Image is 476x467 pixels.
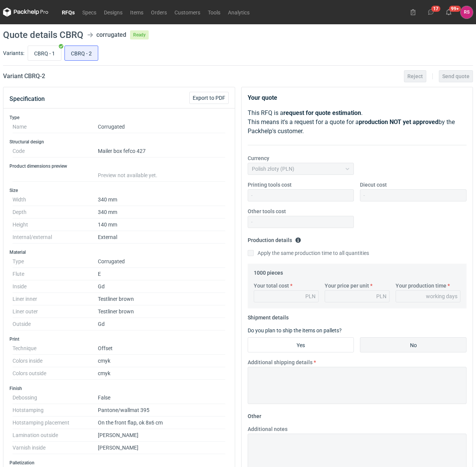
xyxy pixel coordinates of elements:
[98,219,226,231] dd: 140 mm
[9,187,229,193] h3: Size
[98,268,226,280] dd: E
[13,255,98,268] dt: Type
[248,359,313,366] label: Additional shipping details
[248,425,287,433] label: Additional notes
[98,355,226,367] dd: cmyk
[407,74,423,79] span: Reject
[13,404,98,417] dt: Hotstamping
[204,8,224,17] a: Tools
[305,292,316,300] div: PLN
[13,193,98,206] dt: Width
[98,429,226,442] dd: [PERSON_NAME]
[98,404,226,417] dd: Pantone/wallmat 395
[98,442,226,454] dd: [PERSON_NAME]
[248,108,467,136] p: This RFQ is a . This means it's a request for a quote for a by the Packhelp's customer.
[3,49,24,57] label: Variants:
[98,318,226,330] dd: Gd
[13,429,98,442] dt: Lamination outside
[98,367,226,380] dd: cmyk
[9,460,229,466] h3: Palletization
[13,342,98,355] dt: Technique
[58,8,79,17] a: RFQs
[248,327,342,333] label: Do you plan to ship the items on pallets?
[360,181,387,189] label: Diecut cost
[13,305,98,318] dt: Liner outer
[224,8,253,17] a: Analytics
[248,234,301,243] legend: Production details
[98,231,226,244] dd: External
[13,442,98,454] dt: Varnish inside
[248,249,369,257] label: Apply the same production time to all quantities
[9,115,229,121] h3: Type
[79,8,100,17] a: Specs
[3,30,83,39] h1: Quote details CBRQ
[98,305,226,318] dd: Testliner brown
[64,46,98,61] label: CBRQ - 2
[193,95,225,101] span: Export to PDF
[13,121,98,133] dt: Name
[439,70,473,82] button: Send quote
[9,139,229,145] h3: Structural design
[98,193,226,206] dd: 340 mm
[13,268,98,280] dt: Flute
[13,293,98,305] dt: Liner inner
[254,267,283,276] legend: 1000 pieces
[98,172,157,178] span: Preview not available yet.
[9,163,229,169] h3: Product dimensions preview
[3,8,49,17] svg: Packhelp Pro
[171,8,204,17] a: Customers
[325,282,369,289] label: Your price per unit
[98,417,226,429] dd: On the front flap, ok 8x6 cm
[404,70,426,82] button: Reject
[359,118,438,126] strong: production NOT yet approved
[248,154,269,162] label: Currency
[98,255,226,268] dd: Corrugated
[28,46,61,61] label: CBRQ - 1
[9,336,229,342] h3: Print
[426,292,457,300] div: working days
[98,145,226,157] dd: Mailer box fefco 427
[13,219,98,231] dt: Height
[248,181,292,189] label: Printing tools cost
[126,8,147,17] a: Items
[248,410,261,419] legend: Other
[98,280,226,293] dd: Gd
[396,282,446,289] label: Your production time
[130,30,149,39] span: Ready
[13,231,98,244] dt: Internal/external
[100,8,126,17] a: Designs
[13,355,98,367] dt: Colors inside
[3,72,45,81] h2: Variant CBRQ - 2
[13,145,98,157] dt: Code
[248,94,277,101] strong: Your quote
[254,282,289,289] label: Your total cost
[248,311,289,321] legend: Shipment details
[98,342,226,355] dd: Offset
[13,392,98,404] dt: Debossing
[248,208,286,215] label: Other tools cost
[443,6,455,18] button: 99+
[9,249,229,255] h3: Material
[460,6,473,19] div: Rafał Stani
[13,367,98,380] dt: Colors outside
[13,417,98,429] dt: Hotstamping placement
[460,6,473,19] button: RS
[98,121,226,133] dd: Corrugated
[189,92,229,104] button: Export to PDF
[98,392,226,404] dd: False
[376,292,386,300] div: PLN
[442,74,470,79] span: Send quote
[13,280,98,293] dt: Inside
[9,90,45,108] button: Specification
[147,8,171,17] a: Orders
[98,206,226,219] dd: 340 mm
[283,109,361,116] strong: request for quote estimation
[13,206,98,219] dt: Depth
[13,318,98,330] dt: Outside
[96,30,126,39] div: corrugated
[98,293,226,305] dd: Testliner brown
[425,6,437,18] button: 17
[9,385,229,392] h3: Finish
